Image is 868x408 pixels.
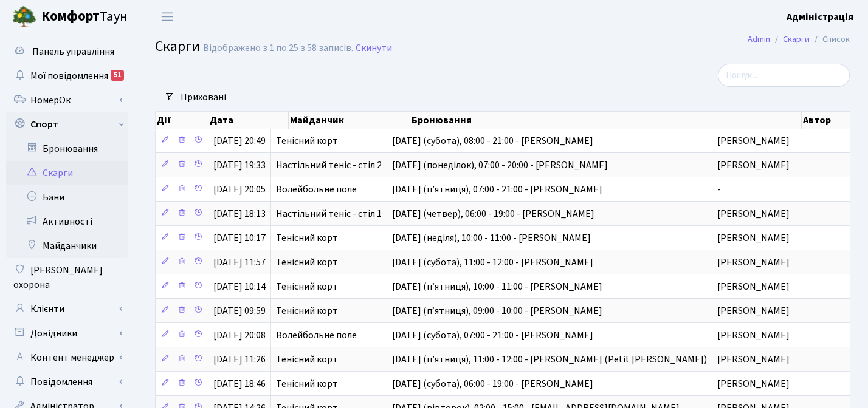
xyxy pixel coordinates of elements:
[213,183,266,196] span: [DATE] 20:05
[41,7,128,27] span: Таун
[718,64,850,87] input: Пошук...
[276,209,382,219] span: Настільний теніс - стіл 1
[356,42,392,54] a: Скинути
[41,7,100,26] b: Комфорт
[392,185,707,194] span: [DATE] (п’ятниця), 07:00 - 21:00 - [PERSON_NAME]
[392,330,707,340] span: [DATE] (субота), 07:00 - 21:00 - [PERSON_NAME]
[213,231,266,245] span: [DATE] 10:17
[6,345,128,370] a: Контент менеджер
[392,160,707,170] span: [DATE] (понеділок), 07:00 - 20:00 - [PERSON_NAME]
[787,10,853,24] a: Адміністрація
[6,137,128,161] a: Бронювання
[32,45,114,58] span: Панель управління
[276,379,382,389] span: Тенісний корт
[392,257,707,267] span: [DATE] (субота), 11:00 - 12:00 - [PERSON_NAME]
[6,161,128,185] a: Скарги
[213,304,266,318] span: [DATE] 09:59
[208,112,289,129] th: Дата
[6,297,128,321] a: Клієнти
[6,88,128,112] a: НомерОк
[155,36,200,57] span: Скарги
[276,257,382,267] span: Тенісний корт
[213,353,266,366] span: [DATE] 11:26
[276,160,382,170] span: Настільний теніс - стіл 2
[156,112,208,129] th: Дії
[392,282,707,291] span: [DATE] (п’ятниця), 10:00 - 11:00 - [PERSON_NAME]
[213,256,266,269] span: [DATE] 11:57
[410,112,802,129] th: Бронювання
[276,355,382,364] span: Тенісний корт
[12,5,36,29] img: logo.png
[6,370,128,394] a: Повідомлення
[213,280,266,293] span: [DATE] 10:14
[6,209,128,234] a: Активності
[783,33,810,46] a: Скарги
[729,27,868,52] nav: breadcrumb
[392,136,707,146] span: [DATE] (субота), 08:00 - 21:00 - [PERSON_NAME]
[6,39,128,64] a: Панель управління
[30,69,108,83] span: Мої повідомлення
[213,377,266,390] span: [DATE] 18:46
[276,282,382,291] span: Тенісний корт
[6,258,128,297] a: [PERSON_NAME] охорона
[6,234,128,258] a: Майданчики
[6,321,128,345] a: Довідники
[111,70,124,81] div: 51
[810,33,850,46] li: Список
[213,158,266,172] span: [DATE] 19:33
[213,207,266,220] span: [DATE] 18:13
[213,328,266,342] span: [DATE] 20:08
[276,233,382,243] span: Тенісний корт
[787,10,853,24] b: Адміністрація
[6,64,128,88] a: Мої повідомлення51
[276,306,382,316] span: Тенісний корт
[392,379,707,389] span: [DATE] (субота), 06:00 - 19:00 - [PERSON_NAME]
[6,185,128,209] a: Бани
[6,112,128,137] a: Спорт
[392,233,707,243] span: [DATE] (неділя), 10:00 - 11:00 - [PERSON_NAME]
[392,209,707,219] span: [DATE] (четвер), 06:00 - 19:00 - [PERSON_NAME]
[213,134,266,148] span: [DATE] 20:49
[392,306,707,316] span: [DATE] (п’ятниця), 09:00 - 10:00 - [PERSON_NAME]
[203,42,353,54] div: Відображено з 1 по 25 з 58 записів.
[748,33,770,46] a: Admin
[152,7,182,27] button: Переключити навігацію
[289,112,410,129] th: Майданчик
[276,185,382,194] span: Волейбольне поле
[276,330,382,340] span: Волейбольне поле
[276,136,382,146] span: Тенісний корт
[176,87,231,107] a: Приховані
[392,355,707,364] span: [DATE] (п’ятниця), 11:00 - 12:00 - [PERSON_NAME] (Petit [PERSON_NAME])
